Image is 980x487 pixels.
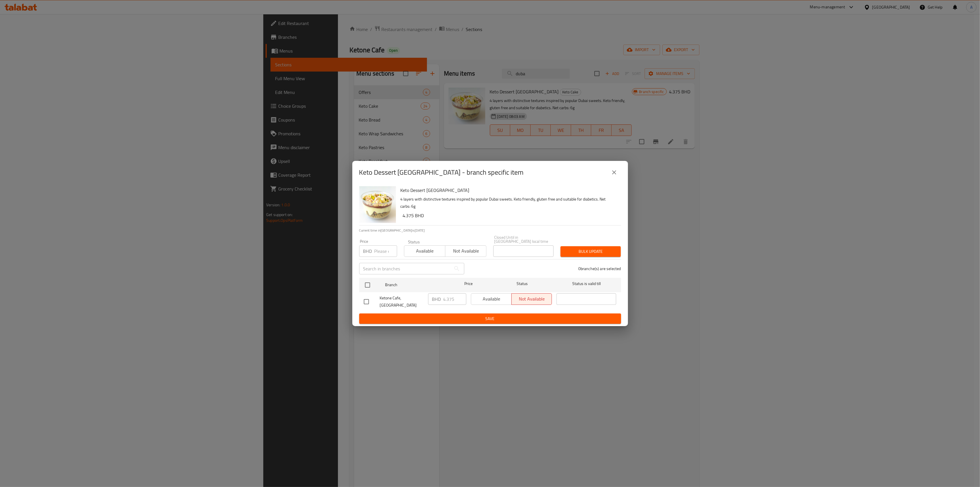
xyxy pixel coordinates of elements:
[359,313,621,324] button: Save
[380,294,424,309] span: Ketone Cafe, [GEOGRAPHIC_DATA]
[492,280,552,287] span: Status
[404,245,445,257] button: Available
[359,228,621,233] p: Current time in [GEOGRAPHIC_DATA] is [DATE]
[556,280,616,287] span: Status is valid till
[449,280,488,287] span: Price
[578,266,621,272] p: 0 branche(s) are selected
[443,293,466,305] input: Please enter price
[401,196,616,210] p: 4 layers with distinctive textures inspired by popular Dubai sweets. Keto friendly, gluten free a...
[407,247,443,255] span: Available
[374,245,397,257] input: Please enter price
[445,245,486,257] button: Not available
[607,165,621,179] button: close
[359,186,396,223] img: Keto Dessert Dubai
[432,296,441,303] p: BHD
[401,186,616,194] h6: Keto Dessert [GEOGRAPHIC_DATA]
[359,263,451,274] input: Search in branches
[363,248,372,255] p: BHD
[385,281,445,288] span: Branch
[560,246,621,257] button: Bulk update
[403,211,616,220] h6: 4.375 BHD
[359,168,524,177] h2: Keto Dessert [GEOGRAPHIC_DATA] - branch specific item
[565,248,616,255] span: Bulk update
[364,315,616,322] span: Save
[448,247,484,255] span: Not available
